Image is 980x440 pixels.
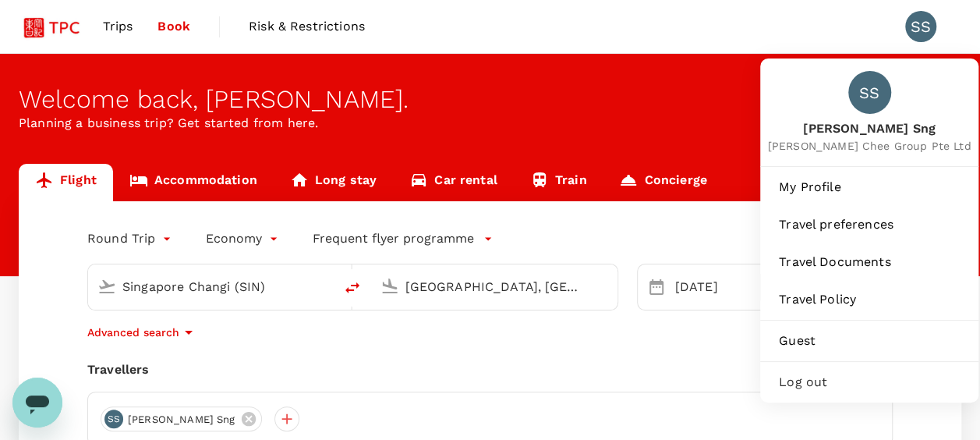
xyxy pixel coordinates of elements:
[779,178,960,197] span: My Profile
[19,114,961,133] p: Planning a business trip? Get started from here.
[119,412,245,428] span: [PERSON_NAME] Sng
[607,285,610,288] button: Open
[766,208,972,242] a: Travel preferences
[274,164,393,201] a: Long stay
[766,365,972,399] div: Log out
[19,85,961,114] div: Welcome back , [PERSON_NAME] .
[393,164,514,201] a: Car rental
[206,226,281,251] div: Economy
[19,164,113,201] a: Flight
[87,325,179,340] p: Advanced search
[103,17,133,36] span: Trips
[249,17,365,36] span: Risk & Restrictions
[122,275,301,299] input: Depart from
[104,410,123,428] div: SS
[779,332,960,350] span: Guest
[779,373,960,392] span: Log out
[848,71,891,114] div: SS
[87,226,175,251] div: Round Trip
[12,378,62,428] iframe: Button to launch messaging window
[766,282,972,317] a: Travel Policy
[157,17,190,36] span: Book
[87,323,198,342] button: Advanced search
[779,290,960,309] span: Travel Policy
[768,138,971,154] span: [PERSON_NAME] Chee Group Pte Ltd
[101,406,262,431] div: SS[PERSON_NAME] Sng
[334,269,371,307] button: delete
[768,120,971,138] span: [PERSON_NAME] Sng
[514,164,603,201] a: Train
[323,285,326,288] button: Open
[779,253,960,271] span: Travel Documents
[766,245,972,279] a: Travel Documents
[905,11,936,42] div: SS
[766,170,972,204] a: My Profile
[603,164,723,201] a: Concierge
[766,324,972,358] a: Guest
[405,275,584,299] input: Going to
[779,215,960,234] span: Travel preferences
[313,229,493,248] button: Frequent flyer programme
[19,9,90,44] img: Tsao Pao Chee Group Pte Ltd
[113,164,274,201] a: Accommodation
[313,229,474,248] p: Frequent flyer programme
[87,360,893,379] div: Travellers
[669,271,758,303] div: [DATE]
